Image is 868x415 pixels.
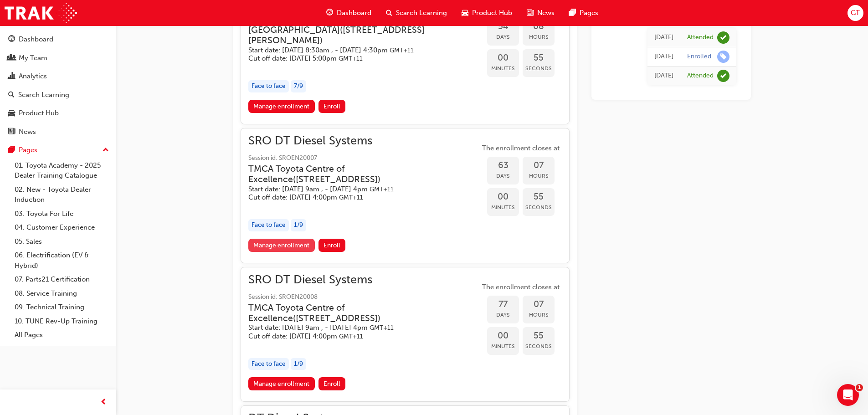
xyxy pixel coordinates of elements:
span: pages-icon [569,7,576,19]
div: Face to face [248,80,289,92]
span: 63 [487,160,519,171]
a: All Pages [11,328,113,342]
span: Session id: SROEN20007 [248,153,480,164]
span: 77 [487,299,519,310]
a: 06. Electrification (EV & Hybrid) [11,248,113,272]
span: GT [851,8,860,18]
a: 03. Toyota For Life [11,207,113,221]
span: guage-icon [8,36,15,44]
span: people-icon [8,54,15,62]
span: The enrollment closes at [480,282,562,292]
h3: [GEOGRAPHIC_DATA] ( [STREET_ADDRESS][PERSON_NAME] ) [248,25,465,46]
button: Enroll [318,377,346,390]
span: Enroll [324,380,340,388]
div: Attended [687,72,714,80]
div: Enrolled [687,52,711,61]
span: Australian Eastern Daylight Time GMT+11 [390,46,414,54]
span: Search Learning [396,8,447,18]
a: News [4,123,113,140]
span: 54 [487,21,519,32]
span: 07 [523,160,555,171]
div: 1 / 9 [291,219,306,231]
a: Manage enrollment [248,100,315,113]
span: Seconds [523,63,555,74]
a: 01. Toyota Academy - 2025 Dealer Training Catalogue [11,159,113,183]
h5: Cut off date: [DATE] 5:00pm [248,54,465,63]
span: Hours [523,310,555,320]
a: 05. Sales [11,235,113,249]
a: pages-iconPages [562,4,606,22]
a: Dashboard [4,31,113,48]
a: news-iconNews [519,4,562,22]
h5: Cut off date: [DATE] 4:00pm [248,332,465,341]
a: My Team [4,50,113,67]
span: Minutes [487,202,519,213]
span: Enroll [324,241,340,249]
span: news-icon [527,7,534,19]
span: Seconds [523,341,555,352]
h5: Start date: [DATE] 9am , - [DATE] 4pm [248,185,465,194]
a: Analytics [4,68,113,85]
div: Fri Nov 22 2024 12:51:29 GMT+1100 (Australian Eastern Daylight Time) [654,51,673,62]
span: Minutes [487,63,519,74]
span: search-icon [8,91,15,99]
div: 7 / 9 [291,80,306,92]
span: prev-icon [100,397,107,408]
a: 02. New - Toyota Dealer Induction [11,183,113,207]
span: Days [487,310,519,320]
span: car-icon [8,109,15,118]
div: Wed Oct 03 2018 00:00:00 GMT+1000 (Australian Eastern Standard Time) [654,71,673,81]
span: Dashboard [337,8,371,18]
span: Australian Eastern Daylight Time GMT+11 [370,324,394,332]
span: Pages [580,8,598,18]
button: DashboardMy TeamAnalyticsSearch LearningProduct HubNews [4,29,113,142]
div: My Team [19,53,47,63]
a: car-iconProduct Hub [454,4,519,22]
div: Product Hub [19,108,59,118]
a: search-iconSearch Learning [379,4,454,22]
span: chart-icon [8,72,15,81]
span: 07 [523,299,555,310]
a: Manage enrollment [248,239,315,252]
button: Pages [4,142,113,159]
iframe: Intercom live chat [837,384,859,406]
button: GT [847,5,863,21]
span: Australian Eastern Daylight Time GMT+11 [339,194,363,201]
span: Minutes [487,341,519,352]
span: 1 [856,384,863,391]
span: The enrollment closes at [480,143,562,154]
span: learningRecordVerb_ATTEND-icon [717,70,729,82]
div: Pages [19,145,37,155]
span: Enroll [324,102,340,110]
img: Trak [5,3,77,23]
div: 1 / 9 [291,358,306,370]
span: Hours [523,32,555,42]
h3: TMCA Toyota Centre of Excellence ( [STREET_ADDRESS] ) [248,164,465,185]
span: Australian Eastern Daylight Time GMT+11 [339,333,363,340]
span: Australian Eastern Daylight Time GMT+11 [370,185,394,193]
span: Seconds [523,202,555,213]
button: SRO DT Diesel SystemsSession id: SROEN20008TMCA Toyota Centre of Excellence([STREET_ADDRESS])Star... [248,275,562,395]
div: Tue Mar 04 2025 09:00:00 GMT+1100 (Australian Eastern Daylight Time) [654,32,673,43]
span: SRO DT Diesel Systems [248,136,480,146]
button: SRO DT Diesel SystemsSession id: SROEN20007TMCA Toyota Centre of Excellence([STREET_ADDRESS])Star... [248,136,562,256]
span: 00 [487,53,519,63]
span: 08 [523,21,555,32]
a: 09. Technical Training [11,300,113,314]
span: Product Hub [472,8,512,18]
div: Face to face [248,358,289,370]
div: Analytics [19,71,47,82]
div: Attended [687,33,714,42]
a: guage-iconDashboard [319,4,379,22]
a: 07. Parts21 Certification [11,272,113,287]
span: learningRecordVerb_ATTEND-icon [717,31,729,44]
h5: Start date: [DATE] 8:30am , - [DATE] 4:30pm [248,46,465,55]
span: News [537,8,555,18]
h5: Cut off date: [DATE] 4:00pm [248,193,465,202]
button: Enroll [318,100,346,113]
a: Product Hub [4,105,113,122]
span: 00 [487,192,519,202]
h5: Start date: [DATE] 9am , - [DATE] 4pm [248,323,465,332]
